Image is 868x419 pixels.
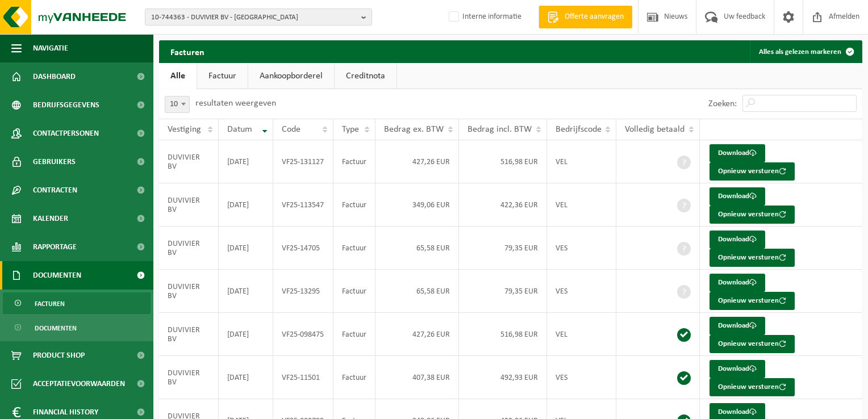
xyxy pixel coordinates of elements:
a: Download [710,187,765,206]
td: 427,26 EUR [375,313,459,356]
a: Factuur [197,63,248,89]
span: Contactpersonen [33,119,99,148]
a: Download [710,360,765,378]
button: Opnieuw versturen [710,206,795,224]
td: 427,26 EUR [375,140,459,183]
a: Documenten [3,317,151,338]
td: DUVIVIER BV [159,183,219,227]
td: [DATE] [219,313,273,356]
td: [DATE] [219,140,273,183]
td: VF25-14705 [273,227,333,270]
td: DUVIVIER BV [159,356,219,399]
span: 10-744363 - DUVIVIER BV - [GEOGRAPHIC_DATA] [151,9,357,26]
td: Factuur [333,356,375,399]
span: Acceptatievoorwaarden [33,370,125,398]
td: Factuur [333,140,375,183]
span: Offerte aanvragen [562,11,627,23]
span: Facturen [35,293,65,315]
button: Opnieuw versturen [710,162,795,181]
td: Factuur [333,313,375,356]
span: Volledig betaald [625,125,685,134]
span: Documenten [33,261,81,290]
a: Offerte aanvragen [539,6,632,28]
button: 10-744363 - DUVIVIER BV - [GEOGRAPHIC_DATA] [145,9,372,26]
td: VF25-098475 [273,313,333,356]
td: 407,38 EUR [375,356,459,399]
td: DUVIVIER BV [159,313,219,356]
span: Type [342,125,359,134]
td: 516,98 EUR [459,313,547,356]
td: VES [547,356,617,399]
button: Alles als gelezen markeren [750,40,861,63]
span: Vestiging [168,125,201,134]
a: Facturen [3,292,151,314]
td: Factuur [333,270,375,313]
span: Datum [227,125,252,134]
td: [DATE] [219,270,273,313]
span: Rapportage [33,233,77,261]
td: [DATE] [219,356,273,399]
td: VES [547,227,617,270]
span: 10 [165,96,190,113]
span: Bedrag incl. BTW [468,125,532,134]
span: Product Shop [33,341,85,370]
td: 349,06 EUR [375,183,459,227]
td: Factuur [333,183,375,227]
td: VES [547,270,617,313]
a: Aankoopborderel [248,63,334,89]
td: VF25-113547 [273,183,333,227]
td: [DATE] [219,183,273,227]
td: 65,58 EUR [375,227,459,270]
td: [DATE] [219,227,273,270]
span: Gebruikers [33,148,76,176]
td: 65,58 EUR [375,270,459,313]
h2: Facturen [159,40,216,62]
label: Interne informatie [446,9,521,26]
td: VEL [547,140,617,183]
a: Download [710,231,765,249]
button: Opnieuw versturen [710,335,795,353]
span: Contracten [33,176,77,204]
span: Navigatie [33,34,68,62]
span: Dashboard [33,62,76,91]
a: Download [710,317,765,335]
td: 422,36 EUR [459,183,547,227]
td: VEL [547,183,617,227]
td: DUVIVIER BV [159,270,219,313]
td: 79,35 EUR [459,270,547,313]
span: Code [282,125,301,134]
a: Creditnota [335,63,397,89]
button: Opnieuw versturen [710,292,795,310]
label: resultaten weergeven [195,99,276,108]
a: Alle [159,63,197,89]
label: Zoeken: [708,99,737,108]
span: Bedrijfsgegevens [33,91,99,119]
span: Bedrag ex. BTW [384,125,444,134]
td: DUVIVIER BV [159,140,219,183]
td: 492,93 EUR [459,356,547,399]
td: DUVIVIER BV [159,227,219,270]
td: VF25-11501 [273,356,333,399]
a: Download [710,274,765,292]
td: VEL [547,313,617,356]
td: 516,98 EUR [459,140,547,183]
span: Kalender [33,204,68,233]
span: 10 [165,97,189,112]
td: VF25-131127 [273,140,333,183]
button: Opnieuw versturen [710,249,795,267]
td: VF25-13295 [273,270,333,313]
td: 79,35 EUR [459,227,547,270]
span: Bedrijfscode [556,125,602,134]
span: Documenten [35,317,77,339]
a: Download [710,144,765,162]
button: Opnieuw versturen [710,378,795,396]
td: Factuur [333,227,375,270]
